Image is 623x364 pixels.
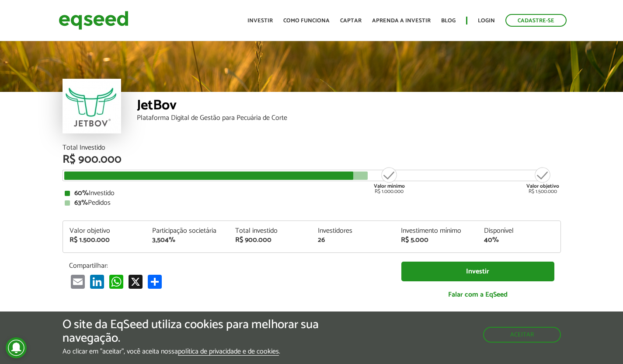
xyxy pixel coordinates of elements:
[63,144,561,151] div: Total Investido
[483,327,561,343] button: Aceitar
[340,18,362,24] a: Captar
[526,182,559,190] strong: Valor objetivo
[127,274,144,289] a: X
[74,197,88,209] strong: 63%
[63,154,561,165] div: R$ 900.000
[526,166,559,194] div: R$ 1.500.000
[373,166,406,194] div: R$ 1.000.000
[178,348,279,356] a: política de privacidade e de cookies
[69,274,87,289] a: Email
[65,190,559,197] div: Investido
[70,227,139,234] div: Valor objetivo
[484,237,554,244] div: 40%
[401,227,471,234] div: Investimento mínimo
[484,227,554,234] div: Disponível
[146,274,164,289] a: Share
[374,182,405,190] strong: Valor mínimo
[235,237,305,244] div: R$ 900.000
[65,199,559,206] div: Pedidos
[441,18,456,24] a: Blog
[235,227,305,234] div: Total investido
[108,274,125,289] a: WhatsApp
[318,237,388,244] div: 26
[70,237,139,244] div: R$ 1.500.000
[63,318,362,345] h5: O site da EqSeed utiliza cookies para melhorar sua navegação.
[137,115,561,122] div: Plataforma Digital de Gestão para Pecuária de Corte
[401,262,554,281] a: Investir
[401,286,554,304] a: Falar com a EqSeed
[401,237,471,244] div: R$ 5.000
[283,18,330,24] a: Como funciona
[88,274,106,289] a: LinkedIn
[63,347,362,356] p: Ao clicar em "aceitar", você aceita nossa .
[478,18,495,24] a: Login
[372,18,431,24] a: Aprenda a investir
[137,98,561,115] div: JetBov
[152,237,222,244] div: 3,504%
[152,227,222,234] div: Participação societária
[74,187,89,199] strong: 60%
[318,227,388,234] div: Investidores
[59,9,129,32] img: EqSeed
[69,262,388,270] p: Compartilhar:
[247,18,273,24] a: Investir
[505,14,567,27] a: Cadastre-se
